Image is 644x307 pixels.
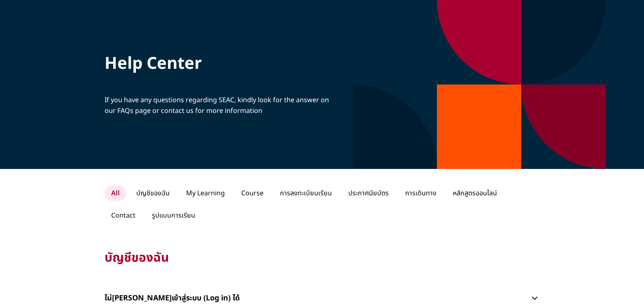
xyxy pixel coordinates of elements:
[105,53,339,75] p: Help Center
[145,208,202,223] p: รูปแบบการเรียน
[180,185,231,201] p: My Learning
[446,185,504,201] p: หลักสูตรออนไลน์
[399,185,443,201] p: การเดินทาง
[342,185,395,201] p: ประกาศนียบัตร
[273,185,338,201] p: การลงทะเบียนเรียน
[105,95,339,116] p: If you have any questions regarding SEAC, kindly look for the answer on our FAQs page or contact ...
[105,208,142,223] p: Contact
[235,185,270,201] p: Course
[130,185,176,201] p: บัญชีของฉัน
[105,250,539,266] p: บัญชีของฉัน
[105,185,126,201] p: All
